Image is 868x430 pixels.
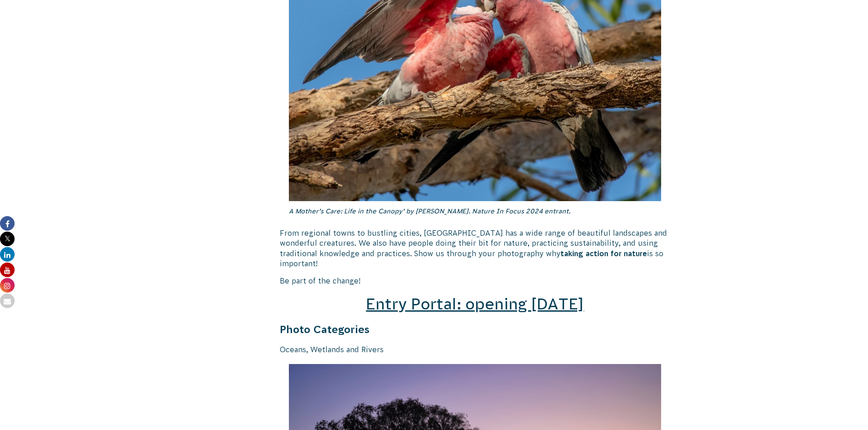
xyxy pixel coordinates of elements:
p: From regional towns to bustling cities, [GEOGRAPHIC_DATA] has a wide range of beautiful landscape... [280,228,671,269]
strong: taking action for nature [560,249,647,258]
p: Oceans, Wetlands and Rivers [280,344,671,354]
p: Be part of the change! [280,276,671,286]
em: A Mother’s Care: Life in the Canopy’ by [PERSON_NAME]. Nature In Focus 2024 entrant. [289,207,570,215]
strong: Photo Categories [280,324,370,335]
a: Entry Portal: opening [DATE] [366,295,584,313]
